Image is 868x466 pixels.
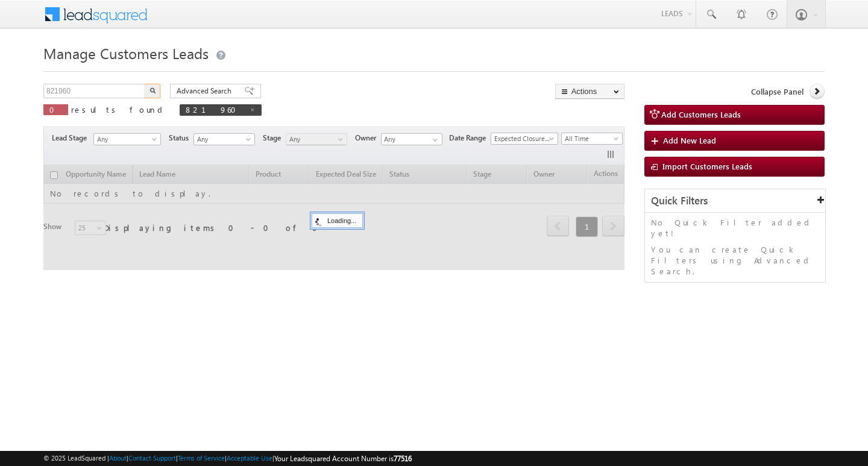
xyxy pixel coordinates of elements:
span: All Time [562,133,619,144]
a: Show All Items [426,134,441,146]
span: Add New Lead [663,135,716,145]
div: Quick Filters [645,189,825,213]
a: Acceptable Use [227,454,272,462]
p: You can create Quick Filters using Advanced Search. [651,244,819,277]
span: Advanced Search [177,86,235,96]
span: Any [94,134,157,145]
span: Add Customers Leads [661,109,741,119]
span: Import Customers Leads [662,161,752,171]
a: All Time [561,133,623,145]
span: Owner [355,133,381,143]
p: No Quick Filter added yet! [651,217,819,239]
span: results found [71,104,167,115]
a: Expected Closure Date [491,133,558,145]
a: Contact Support [128,454,176,462]
span: 77516 [394,454,412,463]
a: Any [193,133,255,145]
a: Any [286,133,347,145]
span: Manage Customers Leads [43,43,209,63]
span: 821960 [186,104,244,115]
span: Collapse Panel [751,86,804,97]
span: 0 [49,104,62,115]
a: About [109,454,127,462]
img: Search [149,87,156,93]
div: Loading... [312,213,363,228]
button: Actions [555,84,624,99]
span: Date Range [449,133,491,143]
span: Your Leadsquared Account Number is [274,454,412,463]
input: Type to Search [381,133,442,145]
a: Terms of Service [178,454,225,462]
span: Expected Closure Date [491,133,554,144]
span: Any [194,134,251,145]
span: Status [169,133,193,143]
span: Lead Stage [52,133,92,143]
span: Any [286,134,344,145]
span: © 2025 LeadSquared | | | | | [43,453,412,464]
a: Any [93,133,161,145]
span: Stage [263,133,286,143]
